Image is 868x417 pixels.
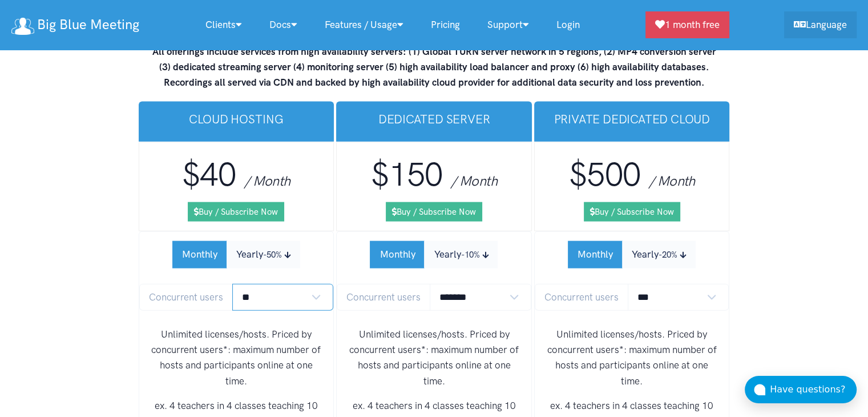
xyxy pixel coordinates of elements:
div: Subscription Period [370,241,498,268]
small: -10% [461,250,479,260]
p: Unlimited licenses/hosts. Priced by concurrent users*: maximum number of hosts and participants o... [148,327,325,389]
a: 1 month free [645,11,729,38]
span: Concurrent users [139,284,233,311]
p: Unlimited licenses/hosts. Priced by concurrent users*: maximum number of hosts and participants o... [346,327,522,389]
div: Have questions? [770,382,857,397]
h3: Dedicated Server [345,111,523,127]
span: / Month [451,173,497,189]
span: $500 [569,155,641,194]
button: Monthly [568,241,623,268]
a: Buy / Subscribe Now [386,202,482,222]
span: / Month [244,173,290,189]
h3: Cloud Hosting [148,111,325,127]
small: -20% [659,250,677,260]
small: -50% [263,250,282,260]
h3: Private Dedicated Cloud [543,111,721,127]
a: Features / Usage [311,13,417,37]
p: Unlimited licenses/hosts. Priced by concurrent users*: maximum number of hosts and participants o... [544,327,720,389]
span: Concurrent users [337,284,430,311]
span: $150 [371,155,443,194]
div: Subscription Period [172,241,300,268]
span: Concurrent users [535,284,628,311]
div: Subscription Period [568,241,696,268]
span: / Month [649,173,695,189]
a: Buy / Subscribe Now [584,202,680,222]
a: Pricing [417,13,474,37]
span: $40 [182,155,236,194]
button: Yearly-50% [227,241,300,268]
a: Buy / Subscribe Now [188,202,284,222]
button: Have questions? [745,376,857,403]
a: Clients [192,13,256,37]
a: Language [784,11,857,38]
a: Docs [256,13,311,37]
img: logo [11,18,34,35]
a: Support [474,13,543,37]
button: Yearly-20% [622,241,696,268]
button: Monthly [370,241,425,268]
button: Monthly [172,241,227,268]
button: Yearly-10% [424,241,498,268]
a: Login [543,13,594,37]
a: Big Blue Meeting [11,13,139,37]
